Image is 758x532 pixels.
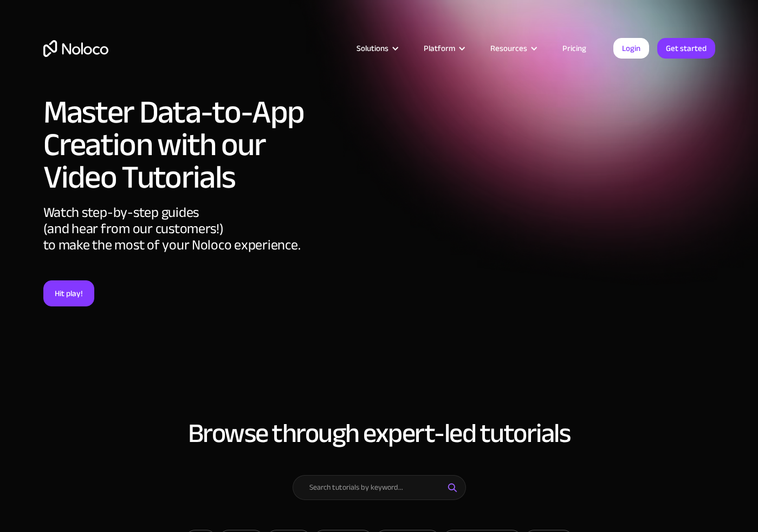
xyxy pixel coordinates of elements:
a: Get started [657,38,715,59]
iframe: Introduction to Noloco ┃No Code App Builder┃Create Custom Business Tools Without Code┃ [328,92,715,310]
a: Hit play! [43,280,94,306]
a: Login [613,38,649,59]
div: Platform [410,41,477,55]
input: Search tutorials by keyword... [293,475,466,500]
div: Platform [424,41,455,55]
div: Resources [477,41,549,55]
a: home [43,40,108,57]
div: Solutions [357,41,388,55]
div: Solutions [343,41,410,55]
h1: Master Data-to-App Creation with our Video Tutorials [43,96,317,194]
a: Pricing [549,41,600,55]
div: Resources [490,41,527,55]
h2: Browse through expert-led tutorials [43,419,715,448]
div: Watch step-by-step guides (and hear from our customers!) to make the most of your Noloco experience. [43,204,317,280]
